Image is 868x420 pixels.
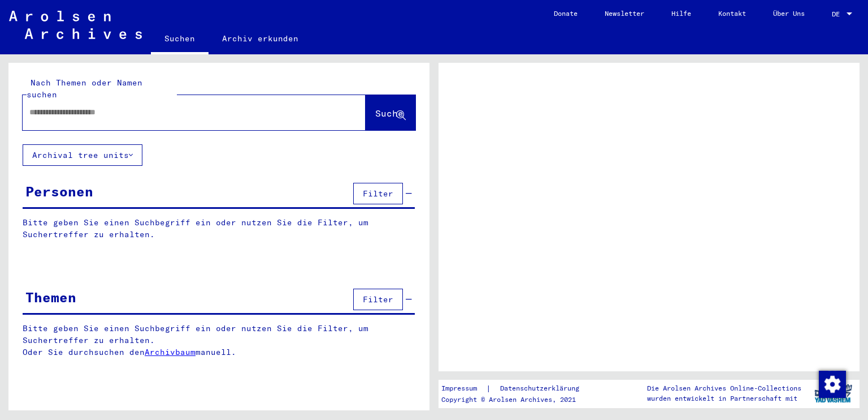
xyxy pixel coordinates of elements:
[353,289,403,310] button: Filter
[363,294,393,305] span: Filter
[23,144,142,166] button: Archival tree units
[25,181,93,202] div: Personen
[25,287,76,307] div: Themen
[491,383,593,395] a: Datenschutzerklärung
[23,323,415,358] p: Bitte geben Sie einen Suchbegriff ein oder nutzen Sie die Filter, um Suchertreffer zu erhalten. O...
[151,25,209,54] a: Suchen
[441,395,593,405] p: Copyright © Arolsen Archives, 2021
[23,217,415,241] p: Bitte geben Sie einen Suchbegriff ein oder nutzen Sie die Filter, um Suchertreffer zu erhalten.
[647,383,801,393] p: Die Arolsen Archives Online-Collections
[375,108,403,119] span: Suche
[363,188,393,199] span: Filter
[209,25,312,52] a: Archiv erkunden
[27,78,142,100] mat-label: Nach Themen oder Namen suchen
[441,383,593,395] div: |
[647,393,801,404] p: wurden entwickelt in Partnerschaft mit
[819,371,846,398] img: Zustimmung ändern
[832,10,844,18] span: DE
[366,95,415,130] button: Suche
[353,183,403,204] button: Filter
[441,383,486,395] a: Impressum
[145,347,196,357] a: Archivbaum
[812,379,854,408] img: yv_logo.png
[9,11,142,39] img: Arolsen_neg.svg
